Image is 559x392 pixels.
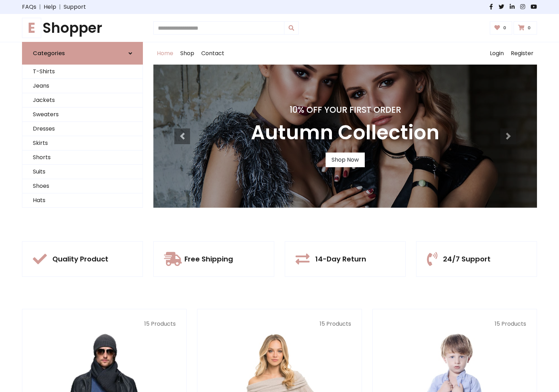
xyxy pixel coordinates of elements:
p: 15 Products [33,320,176,328]
a: EShopper [22,20,143,36]
a: T-Shirts [22,65,143,79]
a: Hats [22,193,143,208]
a: Skirts [22,136,143,150]
a: Contact [198,42,228,65]
a: Categories [22,42,143,65]
p: 15 Products [383,320,526,328]
a: Jeans [22,79,143,93]
p: 15 Products [208,320,351,328]
a: 0 [490,21,513,35]
h4: 10% Off Your First Order [251,105,440,115]
h5: 14-Day Return [315,255,366,263]
a: Home [153,42,177,65]
h5: Quality Product [52,255,108,263]
span: | [56,3,64,11]
a: Shop [177,42,198,65]
h5: 24/7 Support [443,255,491,263]
a: FAQs [22,3,36,11]
h3: Autumn Collection [251,121,440,144]
a: Dresses [22,122,143,136]
a: Suits [22,165,143,179]
a: Sweaters [22,108,143,122]
a: Help [44,3,56,11]
a: Shorts [22,150,143,165]
a: Register [507,42,537,65]
h1: Shopper [22,20,143,36]
span: E [22,18,41,38]
a: Support [64,3,86,11]
span: 0 [501,25,508,31]
a: 0 [514,21,537,35]
a: Shop Now [326,153,365,167]
span: 0 [526,25,532,31]
h6: Categories [33,50,65,57]
a: Jackets [22,93,143,108]
span: | [36,3,44,11]
a: Shoes [22,179,143,193]
h5: Free Shipping [184,255,233,263]
a: Login [486,42,507,65]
